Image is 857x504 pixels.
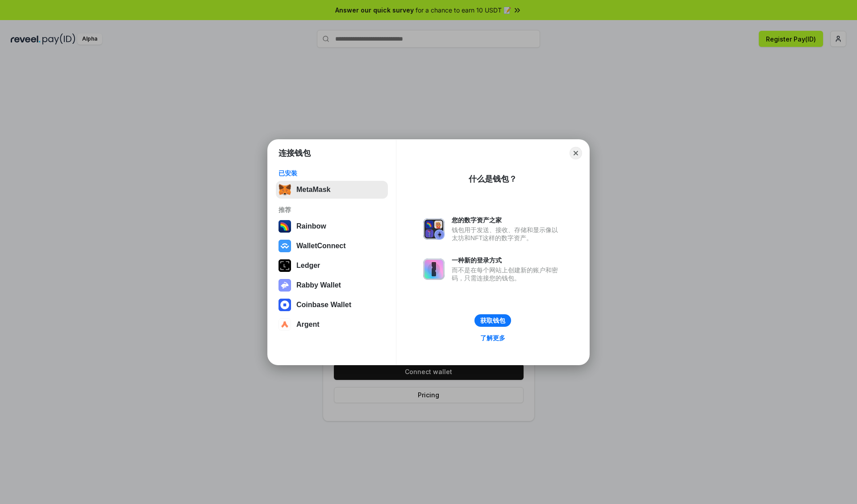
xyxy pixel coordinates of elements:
[276,296,388,314] button: Coinbase Wallet
[279,299,291,311] img: svg+xml,%3Csvg%20width%3D%2228%22%20height%3D%2228%22%20viewBox%3D%220%200%2028%2028%22%20fill%3D...
[296,242,346,250] div: WalletConnect
[296,281,341,289] div: Rabby Wallet
[296,222,326,230] div: Rainbow
[423,258,445,280] img: svg+xml,%3Csvg%20xmlns%3D%22http%3A%2F%2Fwww.w3.org%2F2000%2Fsvg%22%20fill%3D%22none%22%20viewBox...
[474,314,511,327] button: 获取钱包
[452,216,562,224] div: 您的数字资产之家
[452,226,562,242] div: 钱包用于发送、接收、存储和显示像以太坊和NFT这样的数字资产。
[296,186,330,194] div: MetaMask
[452,256,562,264] div: 一种新的登录方式
[452,266,562,282] div: 而不是在每个网站上创建新的账户和密码，只需连接您的钱包。
[276,181,388,199] button: MetaMask
[279,279,291,292] img: svg+xml,%3Csvg%20xmlns%3D%22http%3A%2F%2Fwww.w3.org%2F2000%2Fsvg%22%20fill%3D%22none%22%20viewBox...
[276,257,388,275] button: Ledger
[279,148,311,158] h1: 连接钱包
[480,334,505,342] div: 了解更多
[276,237,388,255] button: WalletConnect
[279,240,291,252] img: svg+xml,%3Csvg%20width%3D%2228%22%20height%3D%2228%22%20viewBox%3D%220%200%2028%2028%22%20fill%3D...
[296,301,351,309] div: Coinbase Wallet
[475,332,511,344] a: 了解更多
[279,183,291,196] img: svg+xml,%3Csvg%20fill%3D%22none%22%20height%3D%2233%22%20viewBox%3D%220%200%2035%2033%22%20width%...
[276,217,388,235] button: Rainbow
[276,276,388,294] button: Rabby Wallet
[296,321,320,329] div: Argent
[423,218,445,240] img: svg+xml,%3Csvg%20xmlns%3D%22http%3A%2F%2Fwww.w3.org%2F2000%2Fsvg%22%20fill%3D%22none%22%20viewBox...
[279,169,385,177] div: 已安装
[469,174,517,184] div: 什么是钱包？
[279,318,291,331] img: svg+xml,%3Csvg%20width%3D%2228%22%20height%3D%2228%22%20viewBox%3D%220%200%2028%2028%22%20fill%3D...
[296,262,320,270] div: Ledger
[279,206,385,214] div: 推荐
[570,147,582,159] button: Close
[480,317,505,325] div: 获取钱包
[279,259,291,272] img: svg+xml,%3Csvg%20xmlns%3D%22http%3A%2F%2Fwww.w3.org%2F2000%2Fsvg%22%20width%3D%2228%22%20height%3...
[279,220,291,233] img: svg+xml,%3Csvg%20width%3D%22120%22%20height%3D%22120%22%20viewBox%3D%220%200%20120%20120%22%20fil...
[276,316,388,333] button: Argent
